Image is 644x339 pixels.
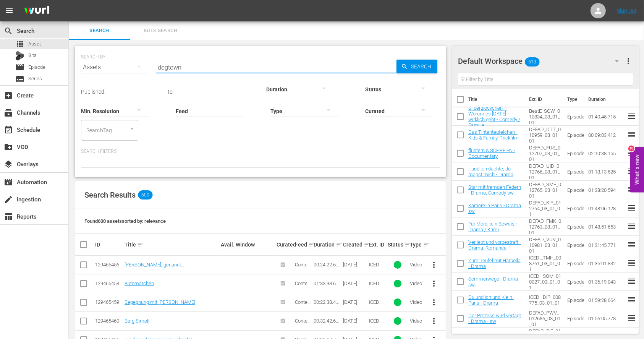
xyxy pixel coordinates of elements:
td: Episode [564,272,585,291]
a: Für Mord kein Beweis - Drama / Krimi [468,221,517,232]
button: more_vert [624,52,633,70]
div: 00:32:42.625 [314,318,341,324]
div: Default Workspace [458,50,626,72]
button: more_vert [425,312,443,330]
span: Schedule [4,125,13,135]
span: sort [308,241,315,248]
a: Berg Simeli [125,318,149,324]
td: ICEDi_SOM_010027_03_01_01 [526,272,565,291]
div: Feed [295,240,311,249]
div: 01:33:38.680 [314,281,341,286]
span: reorder [627,258,636,268]
div: Duration [314,240,341,249]
td: DEFAD_FUS_012707_03_01_01 [526,144,565,162]
span: reorder [627,240,636,249]
td: DEFAD_KIP_012764_03_01_01 [526,199,565,217]
div: Video [410,262,422,268]
div: Type [410,240,422,249]
div: [DATE] [343,262,367,268]
span: reorder [627,130,636,139]
td: 01:35:01.832 [585,254,627,272]
button: more_vert [425,256,443,274]
a: flüstern & SCHREIEN - Documentary [468,148,515,159]
span: 600 [138,190,152,200]
a: Silberglöckchen – Worum es [DATE] wirklich geht - Comedy / Familie [468,105,520,128]
a: Sign Out [617,8,637,14]
span: ICEDi_AUM_990285_03_01_01 [369,281,385,309]
td: ICEDi_TMH_008761_03_01_01 [526,254,565,272]
a: Du und ich und Klein-Paris - Drama [468,294,514,306]
div: 00:24:22.625 [314,262,341,268]
td: 01:31:45.771 [585,236,627,254]
td: Episode [564,126,585,144]
a: Der Prozess wird vertagt - Drama - sw [468,313,521,324]
td: 01:48:51.653 [585,217,627,236]
span: Series [28,75,42,83]
td: Episode [564,162,585,181]
a: Star mit fremden Federn - Drama, Comedy sw [468,184,521,196]
a: Begegnung mit [PERSON_NAME] [125,299,195,305]
div: 129465456 [95,262,123,268]
span: Search [73,26,125,35]
td: 01:38:20.594 [585,181,627,199]
span: Channels [4,108,13,117]
td: 01:40:45.715 [585,107,627,126]
div: [DATE] [343,281,367,286]
span: Content [295,318,311,329]
span: more_vert [429,316,439,326]
td: Episode [564,309,585,328]
td: Episode [564,107,585,126]
a: [PERSON_NAME], genannt [PERSON_NAME] [125,262,184,273]
td: Episode [564,144,585,162]
span: reorder [627,203,636,212]
td: DEFAD_PWV_012686_03_01_01 [526,309,565,328]
th: Title [468,89,524,110]
span: Series [15,75,24,84]
td: DEFAD_DTT_010959_03_01_01 [526,126,565,144]
div: ID [95,242,123,248]
span: ICEDi_HAS_009500_03_01_01 [369,262,385,290]
span: sort [405,241,411,248]
div: Created [343,240,367,249]
div: Video [410,299,422,305]
td: DEFAD_UID_012766_03_01_01 [526,162,565,181]
a: Karriere in Paris - Drama sw [468,203,521,214]
button: more_vert [425,293,443,311]
span: reorder [627,222,636,231]
span: to [168,89,173,95]
span: more_vert [429,260,439,269]
span: Content [295,281,311,292]
button: Search [396,60,437,73]
span: Content [295,299,311,311]
span: more_vert [429,279,439,288]
span: Search [408,60,437,73]
span: Search Results [84,190,136,200]
button: more_vert [425,274,443,293]
div: Status [388,240,408,249]
td: Episode [564,254,585,272]
span: Published: [81,89,105,95]
a: Das Tintenteufelchen - Kids & Family, Trickfilm [468,129,519,141]
td: DEFAD_VUV_010981_03_01_01 [526,236,565,254]
div: Curated [277,242,293,248]
div: 129465458 [95,281,123,286]
a: Sommerwege - Drama sw [468,276,518,287]
span: more_vert [624,57,633,66]
div: Title [125,240,218,249]
td: ICEDi_DIP_008775_03_01_01 [526,291,565,309]
span: reorder [627,185,636,194]
span: reorder [627,167,636,176]
span: sort [137,241,144,248]
span: VOD [4,143,13,152]
span: Bits [28,52,37,59]
div: [DATE] [343,299,367,305]
span: sort [423,241,430,248]
th: Type [563,89,584,110]
span: reorder [627,112,636,121]
span: Create [4,91,13,100]
td: 01:36:19.043 [585,272,627,291]
div: 10 [628,145,634,151]
span: sort [364,241,371,248]
td: Episode [564,181,585,199]
span: Asset [15,39,24,49]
